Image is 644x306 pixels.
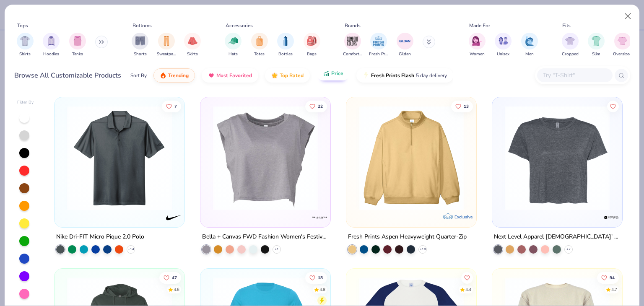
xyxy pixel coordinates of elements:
button: filter button [562,33,579,57]
span: Comfort Colors [343,51,362,57]
button: Top Rated [265,68,310,83]
button: filter button [43,33,60,57]
div: filter for Totes [251,33,268,57]
span: 18 [318,275,323,280]
button: Most Favorited [202,68,258,83]
span: Hats [229,51,238,57]
div: Nike Dri-FIT Micro Pique 2.0 Polo [56,232,144,242]
div: 4.8 [319,286,325,293]
button: Like [160,272,182,283]
div: Accessories [226,22,253,29]
span: 22 [318,104,323,108]
img: Nike logo [165,209,182,226]
span: Fresh Prints Flash [371,72,414,79]
span: Top Rated [280,72,304,79]
button: filter button [613,33,632,57]
button: filter button [69,33,86,57]
img: a5fef0f3-26ac-4d1f-8e04-62fc7b7c0c3a [355,106,468,210]
div: filter for Women [469,33,486,57]
button: filter button [157,33,176,57]
span: 13 [464,104,469,108]
div: filter for Shirts [17,33,34,57]
div: filter for Bags [304,33,320,57]
div: filter for Men [521,33,538,57]
span: 5 day delivery [416,71,447,80]
div: Bottoms [132,22,152,29]
div: Made For [469,22,490,29]
img: Totes Image [255,36,264,46]
span: Exclusive [454,214,473,220]
img: 21fda654-1eb2-4c2c-b188-be26a870e180 [63,106,176,210]
button: Fresh Prints Flash5 day delivery [356,68,453,83]
button: Like [461,272,473,283]
span: Skirts [187,51,198,57]
div: Fits [562,22,571,29]
span: Totes [254,51,265,57]
span: + 1 [275,247,279,252]
img: Bottles Image [281,36,290,46]
div: Sort By [130,72,147,79]
span: Most Favorited [216,72,252,79]
button: filter button [521,33,538,57]
img: Next Level Apparel logo [602,209,619,226]
img: Shorts Image [135,36,145,46]
img: Cropped Image [565,36,575,46]
div: Filter By [17,99,34,106]
span: Oversized [613,51,632,57]
img: Hats Image [229,36,238,46]
div: filter for Unisex [495,33,512,57]
button: Like [305,100,327,112]
img: Bags Image [307,36,316,46]
button: Like [597,272,619,283]
img: c38c874d-42b5-4d71-8780-7fdc484300a7 [501,106,614,210]
button: Price [317,66,350,80]
button: filter button [251,33,268,57]
span: Bags [307,51,317,57]
img: c768ab5a-8da2-4a2e-b8dd-29752a77a1e5 [209,106,322,210]
img: Women Image [472,36,482,46]
img: Fresh Prints Image [372,35,385,47]
button: Like [451,100,473,112]
img: Sweatpants Image [162,36,171,46]
button: filter button [17,33,34,57]
span: Tanks [72,51,83,57]
button: filter button [588,33,605,57]
button: Close [620,8,636,24]
img: Skirts Image [188,36,197,46]
img: flash.gif [363,72,369,79]
span: Shorts [134,51,147,57]
button: filter button [343,33,362,57]
button: filter button [304,33,320,57]
div: filter for Comfort Colors [343,33,362,57]
button: filter button [495,33,512,57]
button: Trending [153,68,195,83]
div: filter for Bottles [277,33,294,57]
img: trending.gif [160,72,166,79]
span: Cropped [562,51,579,57]
span: 94 [610,275,615,280]
button: Like [607,100,619,112]
span: Price [331,70,343,77]
span: Bottles [278,51,293,57]
div: filter for Tanks [69,33,86,57]
div: Next Level Apparel [DEMOGRAPHIC_DATA]' Festival Cali Crop T-Shirt [494,232,621,242]
div: Browse All Customizable Products [14,70,121,80]
div: filter for Shorts [132,33,148,57]
div: 4.4 [465,286,471,293]
span: Shirts [19,51,31,57]
img: most_fav.gif [208,72,215,79]
span: + 7 [566,247,571,252]
img: TopRated.gif [271,72,278,79]
div: Brands [345,22,361,29]
img: Shirts Image [20,36,30,46]
span: Fresh Prints [369,51,388,57]
button: filter button [369,33,388,57]
button: filter button [184,33,201,57]
div: Tops [17,22,28,29]
span: Women [470,51,485,57]
button: filter button [397,33,413,57]
div: Bella + Canvas FWD Fashion Women's Festival Crop Tank [202,232,329,242]
img: Comfort Colors Image [346,35,359,47]
div: filter for Cropped [562,33,579,57]
div: filter for Hoodies [43,33,60,57]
